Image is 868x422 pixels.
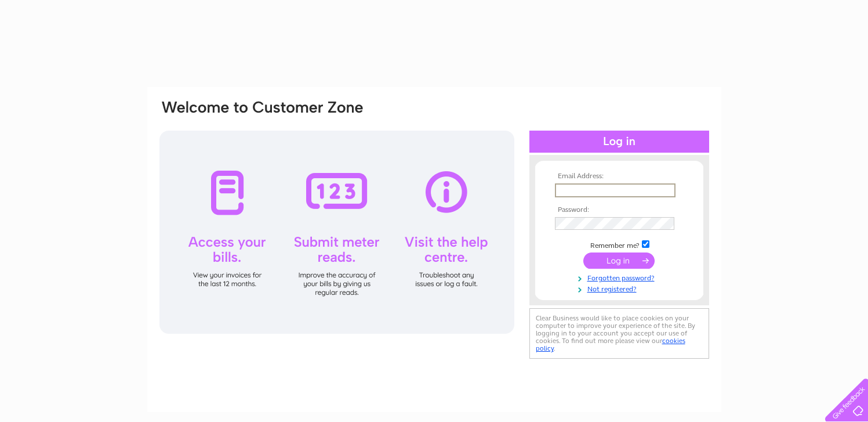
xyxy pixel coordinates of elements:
input: Submit [583,253,655,269]
a: cookies policy [536,337,685,352]
a: Not registered? [555,283,687,294]
th: Email Address: [552,172,687,181]
th: Password: [552,206,687,214]
a: Forgotten password? [555,272,687,283]
td: Remember me? [552,239,687,250]
div: Clear Business would like to place cookies on your computer to improve your experience of the sit... [529,308,709,359]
